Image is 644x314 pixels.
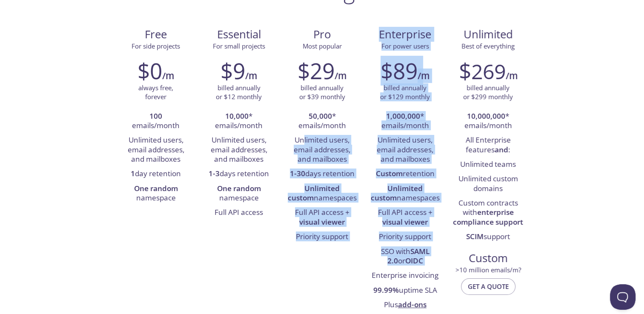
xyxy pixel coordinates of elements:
[288,183,340,203] strong: Unlimited custom
[461,42,515,50] span: Best of everything
[204,133,274,167] li: Unlimited users, email addresses, and mailboxes
[453,207,523,226] strong: enterprise compliance support
[287,182,357,206] li: namespaces
[370,182,440,206] li: namespaces
[204,27,274,42] span: Essential
[453,251,523,265] span: Custom
[121,182,191,206] li: namespace
[299,217,345,227] strong: visual viewer
[287,206,357,230] li: Full API access +
[463,83,513,102] p: billed annually or $299 monthly
[138,83,173,102] p: always free, forever
[204,206,274,220] li: Full API access
[370,206,440,230] li: Full API access +
[121,109,191,134] li: emails/month
[461,278,515,294] button: Get a quote
[459,58,506,83] h2: $
[225,111,249,121] strong: 10,000
[453,109,523,134] li: * emails/month
[132,42,180,50] span: For side projects
[370,283,440,298] li: uptime SLA
[121,27,191,42] span: Free
[149,111,162,121] strong: 100
[204,109,274,134] li: * emails/month
[245,69,257,83] h6: /m
[371,183,423,203] strong: Unlimited custom
[216,83,262,102] p: billed annually or $12 monthly
[453,133,523,157] li: All Enterprise features :
[466,231,484,241] strong: SCIM
[382,217,428,227] strong: visual viewer
[376,168,403,178] strong: Custom
[131,168,135,178] strong: 1
[370,298,440,312] li: Plus
[453,157,523,172] li: Unlimited teams
[217,183,261,193] strong: One random
[405,256,423,265] strong: OIDC
[370,133,440,167] li: Unlimited users, email addresses, and mailboxes
[381,58,418,83] h2: $89
[287,133,357,167] li: Unlimited users, email addresses, and mailboxes
[610,284,635,310] iframe: Help Scout Beacon - Open
[335,69,346,83] h6: /m
[506,69,518,83] h6: /m
[455,265,521,274] span: > 10 million emails/m?
[453,196,523,230] li: Custom contracts with
[418,69,429,83] h6: /m
[209,168,220,178] strong: 1-3
[213,42,265,50] span: For small projects
[162,69,174,83] h6: /m
[495,145,508,154] strong: and
[287,230,357,244] li: Priority support
[370,268,440,283] li: Enterprise invoicing
[471,57,506,85] span: 269
[467,111,505,121] strong: 10,000,000
[370,230,440,244] li: Priority support
[387,246,429,265] strong: SAML 2.0
[453,230,523,244] li: support
[370,109,440,134] li: * emails/month
[287,167,357,181] li: days retention
[204,167,274,181] li: days retention
[299,83,345,102] p: billed annually or $39 monthly
[290,168,305,178] strong: 1-30
[303,42,342,50] span: Most popular
[298,58,335,83] h2: $29
[453,172,523,196] li: Unlimited custom domains
[464,27,513,42] span: Unlimited
[134,183,178,193] strong: One random
[381,42,429,50] span: For power users
[380,83,430,102] p: billed annually or $129 monthly
[370,167,440,181] li: retention
[220,58,245,83] h2: $9
[373,285,399,295] strong: 99.99%
[287,109,357,134] li: * emails/month
[121,133,191,167] li: Unlimited users, email addresses, and mailboxes
[287,27,357,42] span: Pro
[386,111,420,121] strong: 1,000,000
[137,58,162,83] h2: $0
[121,167,191,181] li: day retention
[398,300,426,309] a: add-ons
[309,111,332,121] strong: 50,000
[468,281,509,292] span: Get a quote
[370,27,440,42] span: Enterprise
[370,245,440,269] li: SSO with or
[204,182,274,206] li: namespace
